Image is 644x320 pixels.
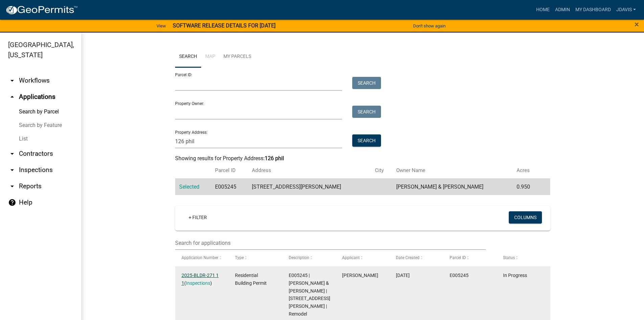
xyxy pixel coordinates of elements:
[392,163,512,178] th: Owner Name
[8,182,16,190] i: arrow_drop_down
[8,150,16,158] i: arrow_drop_down
[289,255,309,260] span: Description
[352,134,381,147] button: Search
[512,163,540,178] th: Acres
[182,255,218,260] span: Application Number
[248,163,371,178] th: Address
[371,163,392,178] th: City
[342,273,378,278] span: Stephen Kitchen
[352,77,381,89] button: Search
[179,184,199,190] a: Selected
[552,3,573,16] a: Admin
[509,211,542,223] button: Columns
[186,280,210,286] a: Inspections
[392,178,512,195] td: [PERSON_NAME] & [PERSON_NAME]
[229,250,282,266] datatable-header-cell: Type
[235,255,244,260] span: Type
[175,250,229,266] datatable-header-cell: Application Number
[175,236,486,250] input: Search for applications
[8,77,16,85] i: arrow_drop_down
[450,255,466,260] span: Parcel ID
[450,273,469,278] span: E005245
[235,273,267,286] span: Residential Building Permit
[289,273,330,317] span: E005245 | COFER RICHARD & GAYLE | 126 PHILLIPS DR | Remodel
[635,20,639,28] button: Close
[396,255,420,260] span: Date Created
[211,163,248,178] th: Parcel ID
[8,198,16,207] i: help
[182,273,219,286] a: 2025-BLDR-271 1 1
[512,178,540,195] td: 0.950
[352,106,381,118] button: Search
[410,20,448,31] button: Don't show again
[173,22,276,29] strong: SOFTWARE RELEASE DETAILS FOR [DATE]
[389,250,443,266] datatable-header-cell: Date Created
[282,250,336,266] datatable-header-cell: Description
[533,3,552,16] a: Home
[443,250,497,266] datatable-header-cell: Parcel ID
[497,250,550,266] datatable-header-cell: Status
[182,272,222,287] div: ( )
[154,20,169,31] a: View
[219,46,255,68] a: My Parcels
[8,166,16,174] i: arrow_drop_down
[396,273,410,278] span: 09/08/2025
[336,250,389,266] datatable-header-cell: Applicant
[573,3,614,16] a: My Dashboard
[503,273,527,278] span: In Progress
[342,255,360,260] span: Applicant
[614,3,639,16] a: jdavis
[265,155,284,162] strong: 126 phil
[175,154,550,163] div: Showing results for Property Address:
[175,46,201,68] a: Search
[635,20,639,29] span: ×
[248,178,371,195] td: [STREET_ADDRESS][PERSON_NAME]
[183,211,212,223] a: + Filter
[211,178,248,195] td: E005245
[8,93,16,101] i: arrow_drop_up
[503,255,515,260] span: Status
